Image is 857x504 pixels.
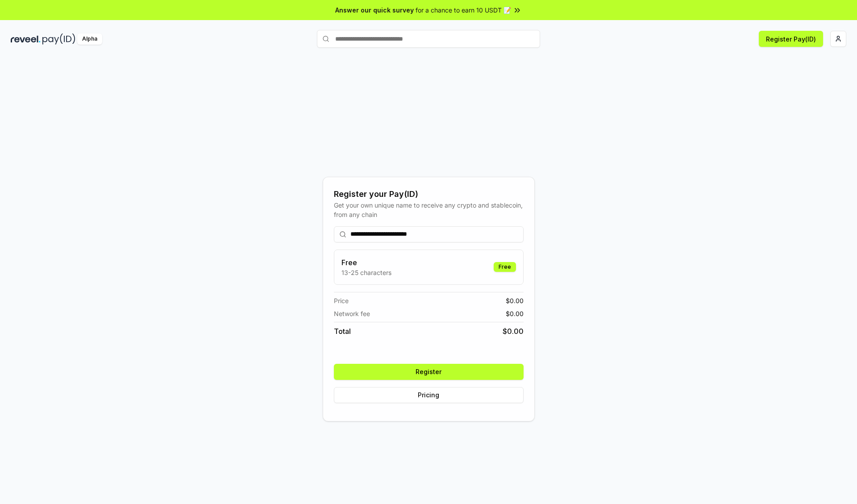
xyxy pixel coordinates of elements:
[503,326,524,337] span: $ 0.00
[506,309,524,318] span: $ 0.00
[759,31,823,47] button: Register Pay(ID)
[341,268,391,277] p: 13-25 characters
[42,33,75,45] img: pay_id
[77,33,102,45] div: Alpha
[416,5,511,15] span: for a chance to earn 10 USDT 📝
[334,364,524,380] button: Register
[334,200,524,219] div: Get your own unique name to receive any crypto and stablecoin, from any chain
[335,5,414,15] span: Answer our quick survey
[341,257,391,268] h3: Free
[334,326,351,337] span: Total
[334,296,349,305] span: Price
[334,309,370,318] span: Network fee
[506,296,524,305] span: $ 0.00
[11,33,41,45] img: reveel_dark
[494,262,516,272] div: Free
[334,188,524,200] div: Register your Pay(ID)
[334,387,524,403] button: Pricing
